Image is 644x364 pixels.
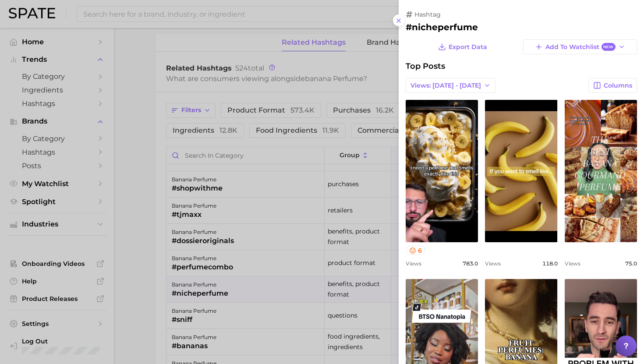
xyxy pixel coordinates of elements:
[406,246,425,255] button: 6
[625,260,637,267] span: 75.0
[602,43,616,51] span: New
[565,260,580,267] span: Views
[588,78,637,93] button: Columns
[463,260,478,267] span: 783.0
[604,82,632,89] span: Columns
[545,43,615,51] span: Add to Watchlist
[485,260,501,267] span: Views
[523,39,637,54] button: Add to WatchlistNew
[449,43,487,51] span: Export Data
[414,11,441,18] span: hashtag
[542,260,558,267] span: 118.0
[406,78,495,93] button: Views: [DATE] - [DATE]
[406,61,445,71] span: Top Posts
[406,22,637,32] h2: #nicheperfume
[436,39,489,54] button: Export Data
[406,260,421,267] span: Views
[410,82,481,89] span: Views: [DATE] - [DATE]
